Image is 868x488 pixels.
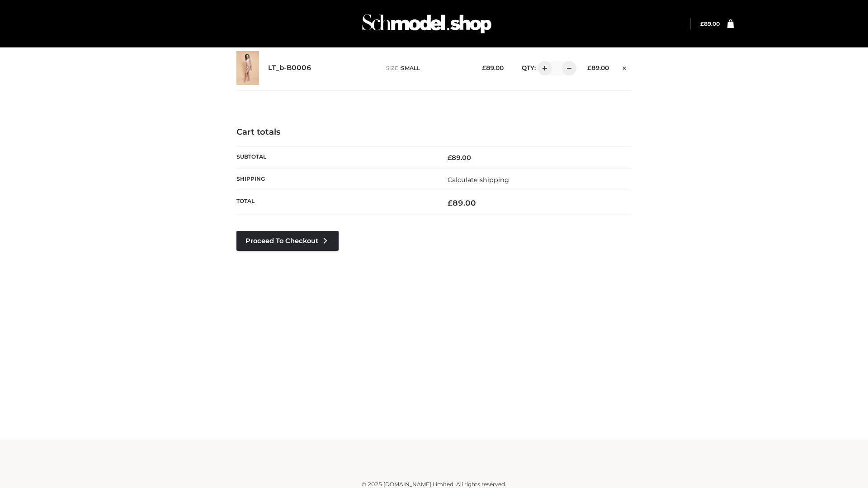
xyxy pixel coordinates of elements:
img: Schmodel Admin 964 [359,6,495,42]
span: £ [587,64,591,71]
span: £ [482,64,486,71]
a: £89.00 [700,20,720,27]
bdi: 89.00 [700,20,720,27]
bdi: 89.00 [448,198,476,207]
a: Proceed to Checkout [236,231,339,251]
th: Total [236,191,434,215]
div: QTY: [513,61,573,75]
bdi: 89.00 [482,64,504,71]
a: Calculate shipping [448,176,509,184]
span: £ [700,20,704,27]
p: size : [386,64,468,72]
span: £ [448,154,452,162]
h4: Cart totals [236,127,632,137]
th: Shipping [236,169,434,191]
a: LT_b-B0006 [268,64,311,72]
th: Subtotal [236,146,434,169]
a: Remove this item [618,61,632,73]
bdi: 89.00 [448,154,471,162]
span: SMALL [401,65,420,71]
bdi: 89.00 [587,64,609,71]
span: £ [448,198,453,207]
